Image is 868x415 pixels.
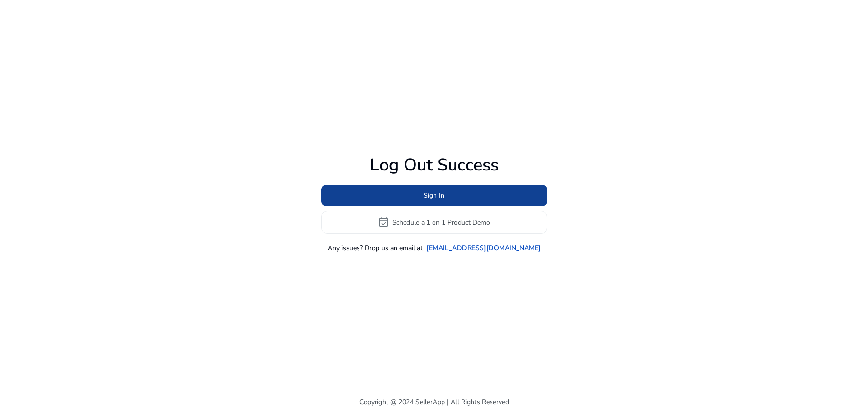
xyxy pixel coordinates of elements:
a: [EMAIL_ADDRESS][DOMAIN_NAME] [426,243,541,253]
p: Any issues? Drop us an email at [328,243,423,253]
button: Sign In [321,185,547,206]
h1: Log Out Success [321,155,547,175]
span: event_available [378,217,389,228]
span: Sign In [424,190,444,200]
button: event_availableSchedule a 1 on 1 Product Demo [321,211,547,234]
